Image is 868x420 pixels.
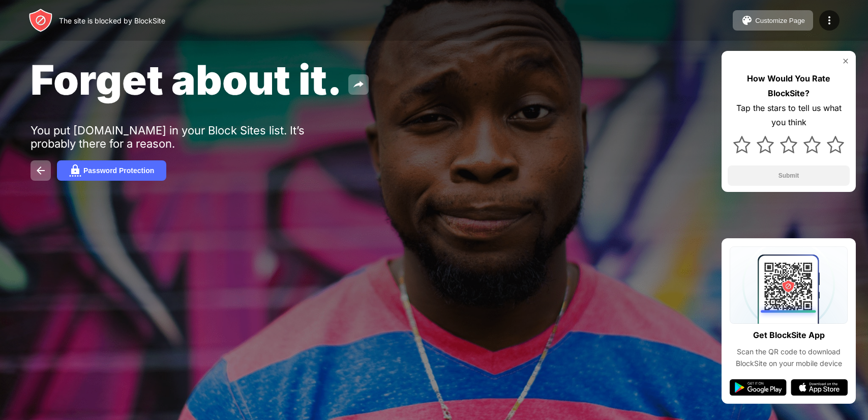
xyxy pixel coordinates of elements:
img: star.svg [757,136,774,153]
img: google-play.svg [730,379,787,396]
img: star.svg [803,136,821,153]
iframe: Banner [31,292,271,408]
span: Forget about it. [31,55,342,104]
img: star.svg [733,136,751,153]
button: Customize Page [733,10,813,31]
div: Customize Page [755,17,805,24]
button: Submit [728,165,850,186]
img: app-store.svg [791,379,848,396]
img: star.svg [780,136,797,153]
img: share.svg [352,78,365,91]
img: header-logo.svg [28,8,53,33]
img: qrcode.svg [730,246,848,324]
img: star.svg [827,136,844,153]
img: rate-us-close.svg [842,57,850,65]
img: password.svg [69,164,81,177]
div: Scan the QR code to download BlockSite on your mobile device [730,346,848,369]
img: pallet.svg [741,14,753,26]
button: Password Protection [57,160,166,181]
div: Password Protection [83,166,154,175]
div: Get BlockSite App [753,328,825,343]
div: The site is blocked by BlockSite [59,16,165,25]
div: Tap the stars to tell us what you think [728,101,850,130]
img: back.svg [35,164,47,177]
div: You put [DOMAIN_NAME] in your Block Sites list. It’s probably there for a reason. [31,124,345,150]
img: menu-icon.svg [823,14,835,26]
div: How Would You Rate BlockSite? [728,71,850,101]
